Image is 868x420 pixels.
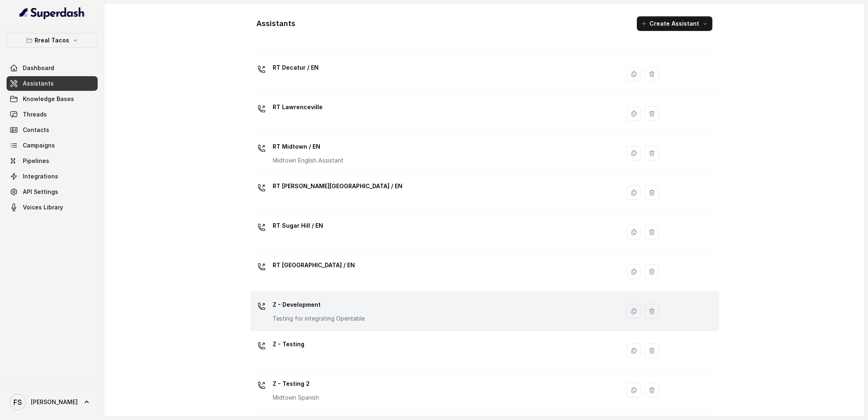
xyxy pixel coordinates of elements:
[23,110,47,119] span: Threads
[14,398,22,407] text: FS
[7,154,98,168] a: Pipelines
[7,107,98,122] a: Threads
[273,259,355,272] p: RT [GEOGRAPHIC_DATA] / EN
[637,16,713,31] button: Create Assistant
[23,95,74,103] span: Knowledge Bases
[273,156,344,165] p: Midtown English Assistant
[7,200,98,215] a: Voices Library
[273,219,324,232] p: RT Sugar Hill / EN
[7,92,98,106] a: Knowledge Bases
[23,203,63,211] span: Voices Library
[273,338,305,351] p: Z - Testing
[273,101,323,114] p: RT Lawrenceville
[273,394,319,402] p: Midtown Spanish
[7,61,98,75] a: Dashboard
[23,157,49,165] span: Pipelines
[273,180,403,193] p: RT [PERSON_NAME][GEOGRAPHIC_DATA] / EN
[23,79,54,88] span: Assistants
[273,298,365,311] p: Z - Development
[7,33,98,48] button: Rreal Tacos
[257,17,296,30] h1: Assistants
[7,185,98,199] a: API Settings
[23,64,54,72] span: Dashboard
[273,314,365,323] p: Testing for integrating Opentable
[35,35,70,45] p: Rreal Tacos
[7,169,98,184] a: Integrations
[23,141,55,150] span: Campaigns
[7,123,98,137] a: Contacts
[7,138,98,153] a: Campaigns
[7,76,98,91] a: Assistants
[20,7,85,20] img: light.svg
[273,140,344,153] p: RT Midtown / EN
[23,126,49,134] span: Contacts
[7,391,98,413] a: [PERSON_NAME]
[273,377,319,390] p: Z - Testing 2
[273,61,319,74] p: RT Decatur / EN
[23,172,58,180] span: Integrations
[23,188,58,196] span: API Settings
[31,398,78,406] span: [PERSON_NAME]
